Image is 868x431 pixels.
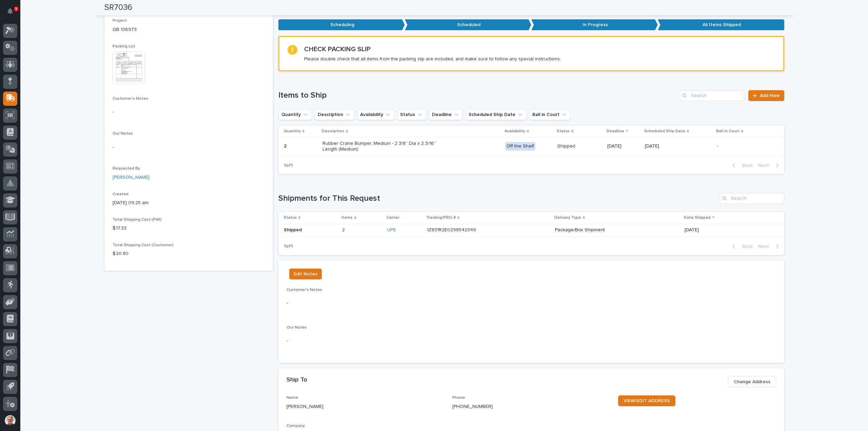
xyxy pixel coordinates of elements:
[289,269,322,279] button: Edit Notes
[113,192,129,196] span: Created
[755,243,784,250] button: Next
[278,137,784,156] tr: 22 Rubber Crane Bumper, Medium - 2 3/8” Dia x 2 3/16” Length (Medium)Off the ShelfShipped[DATE][D...
[405,19,531,31] p: Scheduled
[3,4,17,18] button: Notifications
[644,128,685,135] p: Scheduled Ship Date
[287,326,307,330] span: Our Notes
[113,44,135,48] span: Packing List
[758,243,773,250] span: Next
[15,6,17,11] p: 5
[452,396,465,400] span: Phone
[531,19,658,31] p: In Progress
[284,128,301,135] p: Quantity
[287,396,298,400] span: Name
[113,26,265,33] p: QB 136973
[618,395,675,406] a: VIEW/EDIT ADDRESS
[645,143,711,149] p: [DATE]
[555,227,674,233] p: Package/Box Shipment
[760,93,780,98] span: Add New
[357,109,394,120] button: Availability
[529,109,571,120] button: Ball in Court
[426,214,456,221] p: Tracking/PRO #
[727,243,755,250] button: Back
[387,214,399,221] p: Carrier
[758,162,773,169] span: Next
[278,91,677,100] h1: Items to Ship
[3,413,17,428] button: users-avatar
[397,109,426,120] button: Status
[322,128,344,135] p: Description
[607,143,639,149] p: [DATE]
[278,19,405,31] p: Scheduling
[113,19,127,23] span: Project
[734,378,770,386] span: Change Address
[315,109,354,120] button: Description
[287,337,776,345] p: -
[342,226,346,233] p: 2
[278,194,717,203] h1: Shipments for This Request
[287,376,307,384] h2: Ship To
[738,162,753,169] span: Back
[607,128,624,135] p: Deadline
[554,214,581,221] p: Delivery Type
[452,403,493,410] p: [PHONE_NUMBER]
[728,376,776,387] button: Change Address
[658,19,784,31] p: All Items Shipped
[278,224,784,236] tr: Shipped22 UPS 1Z831R2E02985423491Z831R2E0298542349 Package/Box Shipment[DATE]
[387,227,396,233] a: UPS
[429,109,463,120] button: Deadline
[727,162,755,169] button: Back
[304,45,371,53] h2: CHECK PACKING SLIP
[104,3,132,13] h2: SR7036
[284,142,288,149] p: 2
[113,166,140,171] span: Requested By
[113,199,265,207] p: [DATE] 09:25 am
[113,97,148,101] span: Customer's Notes
[738,243,753,250] span: Back
[322,141,441,152] p: Rubber Crane Bumper, Medium - 2 3/8” Dia x 2 3/16” Length (Medium)
[113,243,174,247] span: Total Shipping Cost (Customer)
[748,90,784,101] a: Add New
[278,109,312,120] button: Quantity
[717,143,761,149] p: -
[685,227,773,233] p: [DATE]
[113,225,265,232] p: $ 17.33
[284,227,337,233] p: Shipped
[557,128,570,135] p: Status
[278,157,298,174] p: 1 of 1
[287,403,323,410] p: [PERSON_NAME]
[720,193,784,204] input: Search
[113,218,162,222] span: Total Shipping Cost (PWI)
[278,238,298,255] p: 1 of 1
[113,109,265,116] p: -
[755,162,784,169] button: Next
[113,144,265,151] p: -
[304,56,561,62] p: Please double check that all items from the packing slip are included, and make sure to follow an...
[680,90,744,101] input: Search
[287,288,322,292] span: Customer's Notes
[113,174,150,181] a: [PERSON_NAME]
[505,128,525,135] p: Availability
[427,226,477,233] p: 1Z831R2E0298542349
[113,132,133,136] span: Our Notes
[287,300,776,307] p: -
[294,270,317,278] span: Edit Notes
[557,143,602,149] p: Shipped
[8,8,17,19] div: Notifications5
[284,214,297,221] p: Status
[624,398,670,403] span: VIEW/EDIT ADDRESS
[341,214,353,221] p: Items
[684,214,711,221] p: Date Shipped
[287,424,305,428] span: Company
[505,142,535,151] div: Off the Shelf
[716,128,739,135] p: Ball in Court
[466,109,527,120] button: Scheduled Ship Date
[113,250,265,257] p: $ 20.80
